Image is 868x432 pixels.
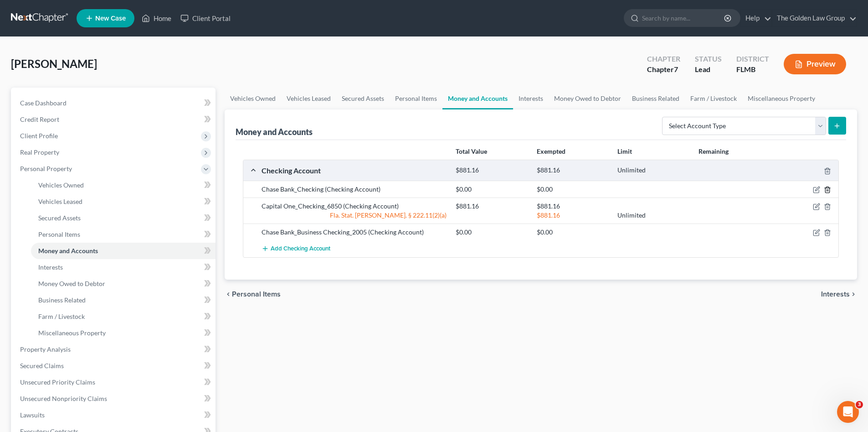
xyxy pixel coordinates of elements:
[613,211,693,220] div: Unlimited
[451,166,532,175] div: $881.16
[456,147,487,155] strong: Total Value
[613,166,693,175] div: Unlimited
[742,88,821,109] a: Miscellaneous Property
[821,291,857,298] button: Interests chevron_right
[38,263,63,271] span: Interests
[627,88,685,109] a: Business Related
[451,228,532,237] div: $0.00
[699,147,729,155] strong: Remaining
[532,185,613,194] div: $0.00
[20,148,59,156] span: Real Property
[13,374,216,390] a: Unsecured Priority Claims
[549,88,627,109] a: Money Owed to Debtor
[772,10,857,26] a: The Golden Law Group
[95,15,126,22] span: New Case
[336,88,390,109] a: Secured Assets
[225,291,232,298] i: chevron_left
[31,325,216,341] a: Miscellaneous Property
[31,226,216,243] a: Personal Items
[695,64,722,75] div: Lead
[537,147,565,155] strong: Exempted
[38,181,84,189] span: Vehicles Owned
[20,99,67,107] span: Case Dashboard
[674,65,678,73] span: 7
[176,10,235,26] a: Client Portal
[38,296,86,304] span: Business Related
[647,54,680,64] div: Chapter
[390,88,442,109] a: Personal Items
[451,185,532,194] div: $0.00
[736,54,769,64] div: District
[821,291,850,298] span: Interests
[236,126,313,137] div: Money and Accounts
[850,291,857,298] i: chevron_right
[257,228,451,237] div: Chase Bank_Business Checking_2005 (Checking Account)
[225,291,281,298] button: chevron_left Personal Items
[13,341,216,358] a: Property Analysis
[257,185,451,194] div: Chase Bank_Checking (Checking Account)
[281,88,336,109] a: Vehicles Leased
[695,54,722,64] div: Status
[20,165,72,172] span: Personal Property
[38,230,80,238] span: Personal Items
[38,329,106,337] span: Miscellaneous Property
[784,54,846,74] button: Preview
[38,247,98,255] span: Money and Accounts
[13,390,216,407] a: Unsecured Nonpriority Claims
[137,10,176,26] a: Home
[20,115,59,123] span: Credit Report
[20,411,45,419] span: Lawsuits
[13,95,216,111] a: Case Dashboard
[38,280,105,287] span: Money Owed to Debtor
[532,228,613,237] div: $0.00
[31,292,216,308] a: Business Related
[257,202,451,211] div: Capital One_Checking_6850 (Checking Account)
[20,395,107,402] span: Unsecured Nonpriority Claims
[532,202,613,211] div: $881.16
[271,245,330,253] span: Add Checking Account
[513,88,549,109] a: Interests
[856,401,863,408] span: 3
[13,407,216,423] a: Lawsuits
[31,177,216,193] a: Vehicles Owned
[532,211,613,220] div: $881.16
[262,240,330,257] button: Add Checking Account
[837,401,859,423] iframe: Intercom live chat
[736,64,769,75] div: FLMB
[685,88,742,109] a: Farm / Livestock
[38,312,85,320] span: Farm / Livestock
[38,214,81,222] span: Secured Assets
[20,378,95,386] span: Unsecured Priority Claims
[13,358,216,374] a: Secured Claims
[442,88,513,109] a: Money and Accounts
[31,308,216,325] a: Farm / Livestock
[257,211,451,220] div: Fla. Stat. [PERSON_NAME]. § 222.11(2)(a)
[20,362,64,370] span: Secured Claims
[532,166,613,175] div: $881.16
[31,259,216,276] a: Interests
[647,64,680,75] div: Chapter
[257,166,451,175] div: Checking Account
[642,10,725,26] input: Search by name...
[13,111,216,128] a: Credit Report
[451,202,532,211] div: $881.16
[20,345,71,353] span: Property Analysis
[741,10,771,26] a: Help
[31,193,216,210] a: Vehicles Leased
[225,88,281,109] a: Vehicles Owned
[38,198,82,205] span: Vehicles Leased
[11,57,97,70] span: [PERSON_NAME]
[31,210,216,226] a: Secured Assets
[617,147,632,155] strong: Limit
[31,243,216,259] a: Money and Accounts
[31,276,216,292] a: Money Owed to Debtor
[20,132,58,140] span: Client Profile
[232,291,281,298] span: Personal Items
